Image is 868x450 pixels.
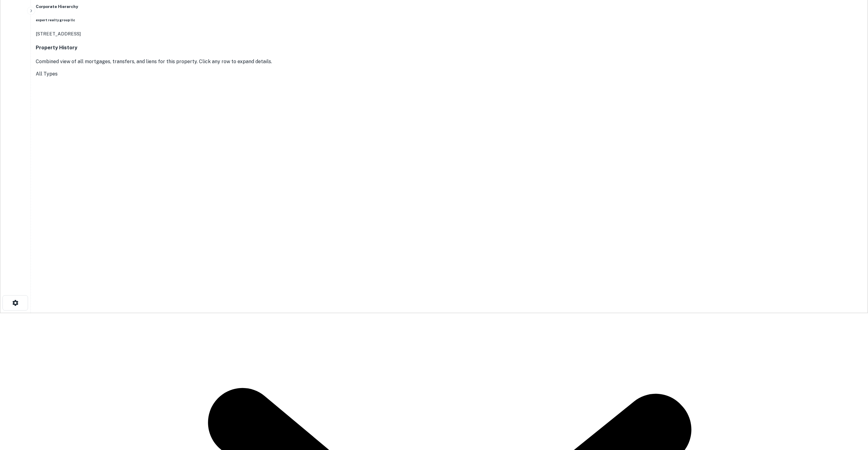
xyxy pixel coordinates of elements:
[36,44,863,51] h4: Property History
[36,18,863,22] h6: expert realty group llc
[36,70,863,78] div: All Types
[36,4,863,10] h5: Corporate Hierarchy
[36,30,863,38] p: [STREET_ADDRESS]
[36,58,863,65] p: Combined view of all mortgages, transfers, and liens for this property. Click any row to expand d...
